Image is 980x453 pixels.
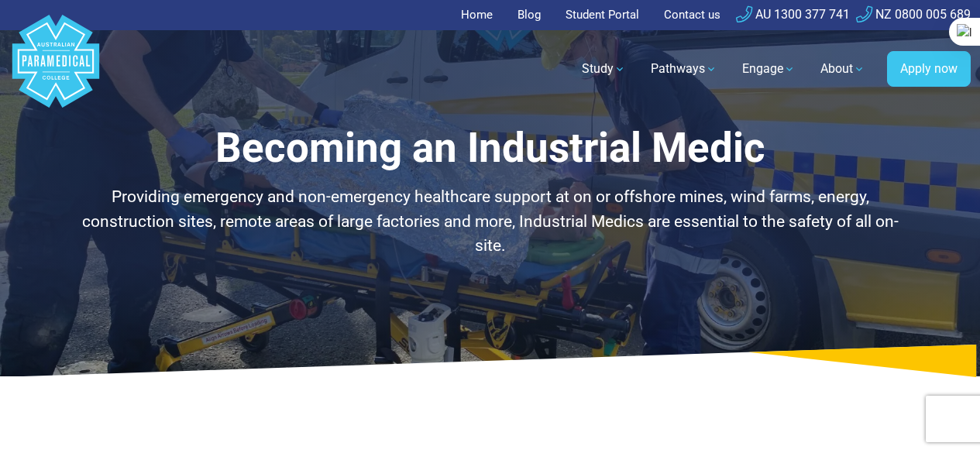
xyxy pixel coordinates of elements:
a: Engage [733,47,805,91]
a: Australian Paramedical College [9,30,102,108]
p: Providing emergency and non-emergency healthcare support at on or offshore mines, wind farms, ene... [81,185,899,259]
a: Study [573,47,635,91]
a: Apply now [887,51,971,87]
a: Pathways [641,47,727,91]
a: NZ 0800 005 689 [856,7,971,22]
h1: Becoming an Industrial Medic [81,124,899,173]
a: About [811,47,875,91]
a: AU 1300 377 741 [736,7,850,22]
